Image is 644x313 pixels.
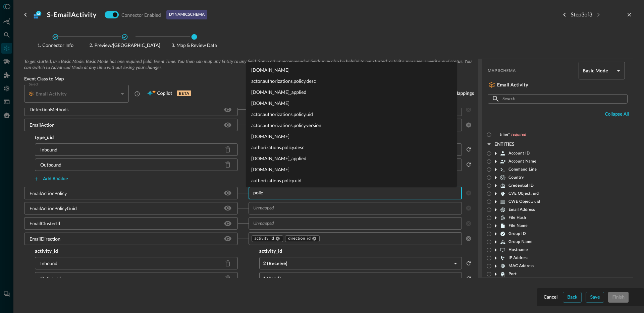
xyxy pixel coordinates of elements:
div: Inbound [40,260,57,267]
span: Group ID [508,231,526,237]
span: Map Schema [488,68,576,73]
span: Email Address [508,207,535,212]
span: To get started, use Basic Mode. Basic Mode has one required field: Event Time. You then can map a... [24,59,478,71]
button: Add a value [30,174,72,184]
li: [DOMAIN_NAME] [246,131,457,142]
span: Account ID [508,151,530,156]
svg: Azure Log Analytics [34,11,42,19]
button: reset selected values [465,144,473,155]
p: dynamic schema [169,12,205,18]
button: Previous step [559,9,570,20]
button: go back [20,9,31,20]
button: Hide/Show source field [222,104,233,115]
div: direction_id [285,235,320,242]
li: actor.authorizations.policy.uid [246,109,457,120]
li: actor.authorizations.policy.version [246,120,457,131]
li: authorizations.policy.desc [246,142,457,153]
h5: activity_id [249,248,473,254]
button: reset selected values [465,159,473,170]
span: Preview/[GEOGRAPHIC_DATA] [89,43,160,48]
span: MAC Address [508,263,534,269]
span: Group Name [508,239,533,245]
div: ENTITIES [494,140,515,148]
button: close-drawer [625,11,633,19]
button: Delete source field [222,273,233,284]
span: direction_id [288,236,311,241]
div: Add a value [43,175,68,183]
input: Search [502,93,612,105]
span: CWE Object: uid [508,199,540,204]
h5: type_uid [24,134,249,141]
button: ENTITIES [485,139,519,149]
button: Hide/Show source field [222,233,233,244]
p: Step 3 of 3 [571,11,592,19]
span: required [512,132,527,137]
div: activity_id [252,235,283,242]
button: Hide/Show source field [222,218,233,229]
span: IP Address [508,255,529,261]
button: Hide/Show source field [222,120,233,130]
button: Hide/Show source field [222,203,233,213]
button: CopilotBETA [143,88,195,99]
span: Connector Info [27,43,84,48]
h5: 1 (Send) [263,275,451,282]
li: [DOMAIN_NAME] [246,64,457,75]
button: reset selected values [465,273,473,284]
h5: activity_id [24,248,249,254]
div: EmailActionPolicyGuid [30,205,77,212]
span: File Hash [508,215,526,221]
p: BETA [177,90,191,96]
button: Hide/Show source field [222,188,233,198]
span: Port [508,271,517,277]
li: [DOMAIN_NAME] [246,98,457,109]
div: Collapse all [605,110,629,119]
span: CVE Object: uid [508,191,539,196]
h5: 2 (Receive) [263,260,451,267]
input: Unmapped [251,189,449,197]
span: time* [500,132,510,137]
h5: Email Activity [36,90,67,97]
button: Collapse all [601,109,633,120]
div: Outbound [40,275,61,282]
span: Copilot [157,89,172,98]
label: Select [29,82,38,87]
div: EmailActionPolicy [30,190,67,197]
span: Credential ID [508,183,534,188]
button: Delete source field [222,159,233,170]
div: EmailDirection [30,235,60,242]
div: EmailClusterId [30,220,60,227]
li: [DOMAIN_NAME] [246,164,457,175]
button: Delete source field [222,258,233,269]
h3: S-EmailActivity [47,11,97,19]
button: Delete source field [222,144,233,155]
button: clear selected values [465,235,473,243]
li: [DOMAIN_NAME]_applied [246,86,457,98]
span: activity_id [255,236,274,241]
span: Map & Review Data [166,43,223,48]
input: Unmapped [251,219,449,228]
button: clear selected values [465,121,473,129]
input: Unmapped [251,204,449,212]
div: Inbound [40,146,57,153]
h5: Basic Mode [583,67,614,74]
li: authorizations.policy.uid [246,175,457,186]
span: File Name [508,223,528,229]
span: Account Name [508,159,536,164]
p: Connector Enabled [121,11,161,18]
div: Outbound [40,161,61,168]
span: Country [508,175,524,180]
div: EmailAction [30,121,54,128]
span: Command Line [508,167,537,172]
button: reset selected values [465,258,473,269]
svg: Email Activity events report SMTP protocol and email activities including those with embedded URL... [134,91,140,97]
h5: Email Activity [497,81,528,88]
span: Event Class to Map [24,76,478,82]
li: authorizations.policy.version [246,186,457,197]
div: DetectionMethods [30,106,68,113]
span: Hostname [508,247,528,253]
li: actor.authorizations.policy.desc [246,75,457,86]
li: [DOMAIN_NAME]_applied [246,153,457,164]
